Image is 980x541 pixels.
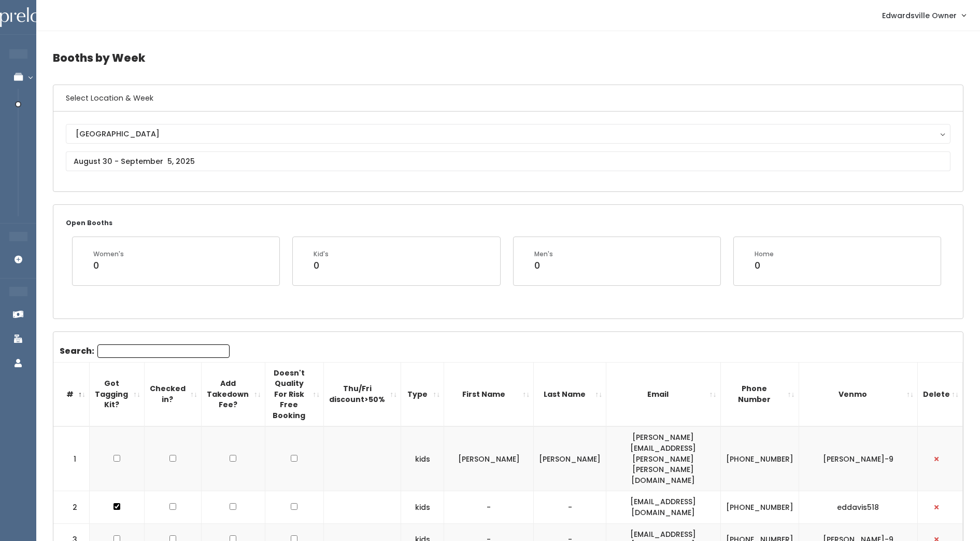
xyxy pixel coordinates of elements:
[917,362,962,426] th: Delete: activate to sort column ascending
[93,259,124,272] div: 0
[444,362,534,426] th: First Name: activate to sort column ascending
[93,249,124,259] div: Women's
[53,362,90,426] th: #: activate to sort column descending
[401,426,444,491] td: kids
[60,344,230,358] label: Search:
[799,426,917,491] td: [PERSON_NAME]-9
[144,362,201,426] th: Checked in?: activate to sort column ascending
[755,249,774,259] div: Home
[444,426,534,491] td: [PERSON_NAME]
[534,259,553,272] div: 0
[799,491,917,523] td: eddavis518
[534,426,606,491] td: [PERSON_NAME]
[76,128,941,140] div: [GEOGRAPHIC_DATA]
[720,362,799,426] th: Phone Number: activate to sort column ascending
[606,426,720,491] td: [PERSON_NAME][EMAIL_ADDRESS][PERSON_NAME][PERSON_NAME][DOMAIN_NAME]
[401,491,444,523] td: kids
[720,491,799,523] td: [PHONE_NUMBER]
[534,362,606,426] th: Last Name: activate to sort column ascending
[265,362,324,426] th: Doesn't Quality For Risk Free Booking : activate to sort column ascending
[314,259,329,272] div: 0
[324,362,401,426] th: Thu/Fri discount&gt;50%: activate to sort column ascending
[534,491,606,523] td: -
[314,249,329,259] div: Kid's
[97,344,230,358] input: Search:
[53,44,963,72] h4: Booths by Week
[401,362,444,426] th: Type: activate to sort column ascending
[201,362,265,426] th: Add Takedown Fee?: activate to sort column ascending
[53,426,90,491] td: 1
[755,259,774,272] div: 0
[720,426,799,491] td: [PHONE_NUMBER]
[53,85,963,112] h6: Select Location & Week
[444,491,534,523] td: -
[66,124,950,144] button: [GEOGRAPHIC_DATA]
[799,362,917,426] th: Venmo: activate to sort column ascending
[606,362,720,426] th: Email: activate to sort column ascending
[606,491,720,523] td: [EMAIL_ADDRESS][DOMAIN_NAME]
[66,218,112,227] small: Open Booths
[872,4,976,26] a: Edwardsville Owner
[534,249,553,259] div: Men's
[53,491,90,523] td: 2
[66,151,950,171] input: August 30 - September 5, 2025
[90,362,145,426] th: Got Tagging Kit?: activate to sort column ascending
[882,10,957,21] span: Edwardsville Owner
